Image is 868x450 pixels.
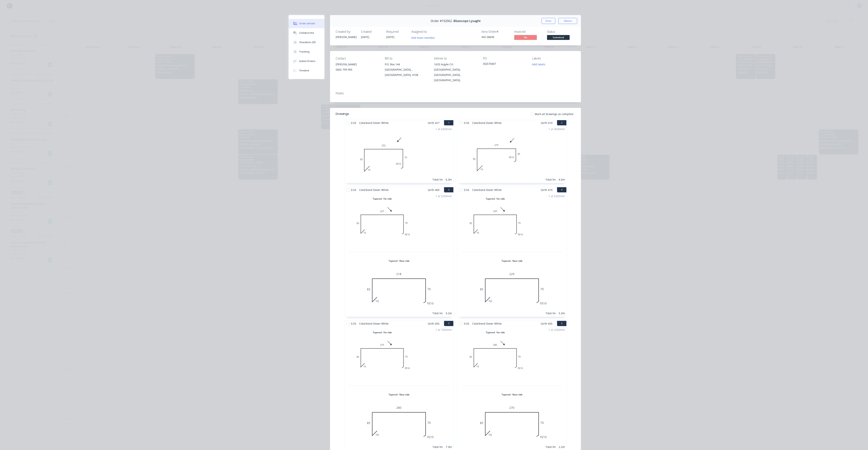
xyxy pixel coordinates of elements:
[386,35,394,39] span: [DATE]
[514,35,537,40] span: No
[349,321,358,326] span: 0.55
[446,445,452,449] div: 7.3m
[434,67,477,83] div: [GEOGRAPHIC_DATA], [GEOGRAPHIC_DATA], [GEOGRAPHIC_DATA],
[432,178,443,182] div: Total lm
[299,41,316,44] div: Checklists 0/0
[481,30,510,34] div: Xero Order #
[514,30,542,34] div: Invoiced
[336,30,356,34] div: Created by
[462,321,471,326] span: 0.55
[434,57,477,60] div: Deliver to
[471,120,503,126] span: Colorbond Dover White
[434,62,477,83] div: 1633 Argyle Crt[GEOGRAPHIC_DATA], [GEOGRAPHIC_DATA], [GEOGRAPHIC_DATA],
[549,328,565,332] div: 1 at 2200mm
[483,62,526,67] div: DQ570407
[289,28,324,38] button: Collaborate
[471,321,503,326] span: Colorbond Dover White
[549,194,565,198] div: 1 at 5300mm
[289,47,324,56] button: Tracking
[289,19,324,28] button: Order details
[546,445,556,449] div: Total lm
[358,187,390,193] span: Colorbond Dover White
[547,35,570,40] span: Submitted
[431,19,454,23] span: Order #192062 -
[299,31,314,35] div: Collaborate
[336,62,379,74] div: [PERSON_NAME]0402 799 993
[462,120,471,126] span: 0.55
[432,311,443,315] div: Total lm
[454,19,481,23] span: Bluescope Lysaght
[559,445,565,449] div: 2.2m
[345,193,453,317] div: Tapered - Far side01083227FE1070Tapered - Near side01083218FE10701 at 5200mmTotal lm5.2m
[547,35,570,41] button: Submitted
[428,120,439,126] span: Girth 427
[386,30,407,34] div: Required
[559,178,565,182] div: 4.5m
[349,187,358,193] span: 0.55
[546,311,556,315] div: Total lm
[546,178,556,182] div: Total lm
[358,120,390,126] span: Colorbond Dover White
[436,127,452,131] div: 1 at 6300mm
[428,321,439,326] span: Girth 455
[483,57,526,60] div: PO
[336,92,575,95] div: Notes
[462,187,471,193] span: 0.55
[361,30,382,34] div: Created
[458,126,566,183] div: 01085275FE10301 at 4500mmTotal lm4.5m
[444,321,453,326] button: 5
[336,62,379,67] div: [PERSON_NAME]
[336,112,349,116] div: Drawings
[436,328,452,332] div: 1 at 7300mm
[444,120,453,125] button: 1
[444,187,453,192] button: 3
[434,62,477,67] div: 1633 Argyle Crt
[471,187,503,193] span: Colorbond Dover White
[411,30,449,34] div: Assigned to
[558,18,577,24] button: Options
[557,120,566,125] button: 2
[349,120,358,126] span: 0.55
[299,69,309,72] div: Timeline
[481,35,510,39] div: INV-38696
[336,67,379,72] div: 0402 799 993
[336,35,356,39] div: [PERSON_NAME]
[557,321,566,326] button: 6
[530,62,547,67] button: Add labels
[446,178,452,182] div: 6.3m
[547,30,575,34] div: Status
[557,187,566,192] button: 4
[299,59,315,63] div: Linked Orders
[542,18,555,24] button: Close
[289,38,324,47] button: Checklists 0/0
[446,311,452,315] div: 5.2m
[299,22,315,25] div: Order details
[358,321,390,326] span: Colorbond Dover White
[345,126,453,183] div: 01085252FE10701 at 6300mmTotal lm6.3m
[535,112,573,116] span: Mark all drawings as complete
[289,56,324,66] button: Linked Orders
[289,66,324,75] button: Timeline
[541,120,552,126] span: Girth 410
[432,445,443,449] div: Total lm
[336,57,379,60] div: Contact
[549,127,565,131] div: 1 at 4500mm
[436,194,452,198] div: 1 at 5200mm
[411,35,437,40] button: Add team member
[532,57,575,60] div: Labels
[361,35,369,39] span: [DATE]
[541,321,552,326] span: Girth 455
[385,67,428,78] div: [GEOGRAPHIC_DATA], , [GEOGRAPHIC_DATA], 4108
[385,62,428,67] div: P.O. Box 144
[428,187,439,193] span: Girth 400
[385,57,428,60] div: Bill to
[458,193,566,317] div: Tapered - Far side01085235FE1070Tapered - Near side01085229FE10701 at 5300mmTotal lm5.3m
[559,311,565,315] div: 5.3m
[541,187,552,193] span: Girth 410
[299,50,309,53] div: Tracking
[409,35,437,40] button: Add team member
[385,62,428,78] div: P.O. Box 144[GEOGRAPHIC_DATA], , [GEOGRAPHIC_DATA], 4108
